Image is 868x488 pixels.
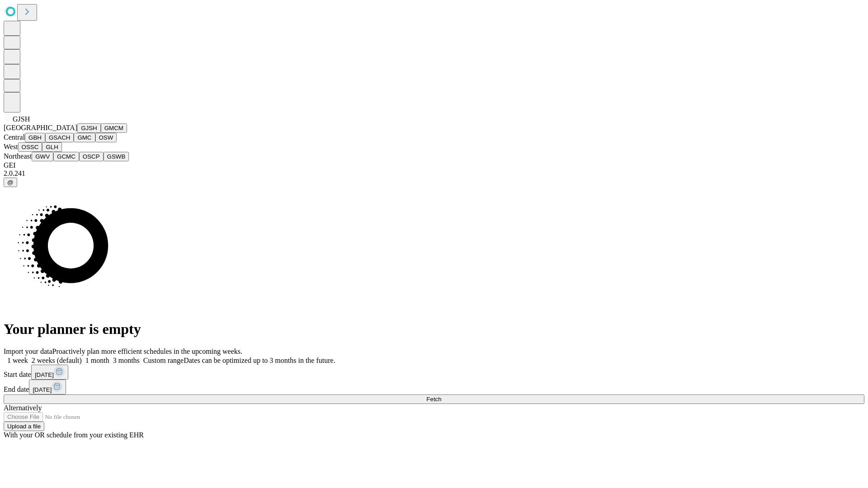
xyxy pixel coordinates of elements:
[33,386,52,393] span: [DATE]
[104,152,129,161] button: GSWB
[18,142,42,152] button: OSSC
[74,133,95,142] button: GMC
[79,152,104,161] button: OSCP
[7,179,14,186] span: @
[53,152,79,161] button: GCMC
[42,142,61,152] button: GLH
[426,396,441,403] span: Fetch
[7,357,28,364] span: 1 week
[95,133,117,142] button: OSW
[4,365,864,380] div: Start date
[52,347,242,355] span: Proactively plan more efficient schedules in the upcoming weeks.
[77,123,101,133] button: GJSH
[32,152,53,161] button: GWV
[4,321,864,338] h1: Your planner is empty
[85,357,109,364] span: 1 month
[45,133,74,142] button: GSACH
[13,115,30,123] span: GJSH
[4,178,17,187] button: @
[4,161,864,169] div: GEI
[4,152,32,160] span: Northeast
[101,123,127,133] button: GMCM
[4,431,144,439] span: With your OR schedule from your existing EHR
[4,394,864,404] button: Fetch
[29,380,66,394] button: [DATE]
[25,133,45,142] button: GBH
[35,371,54,378] span: [DATE]
[4,422,44,431] button: Upload a file
[4,169,864,178] div: 2.0.241
[4,380,864,394] div: End date
[4,143,18,150] span: West
[4,347,52,355] span: Import your data
[4,404,42,412] span: Alternatively
[31,365,68,380] button: [DATE]
[4,124,77,131] span: [GEOGRAPHIC_DATA]
[184,357,335,364] span: Dates can be optimized up to 3 months in the future.
[113,357,140,364] span: 3 months
[32,357,82,364] span: 2 weeks (default)
[143,357,184,364] span: Custom range
[4,133,25,141] span: Central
